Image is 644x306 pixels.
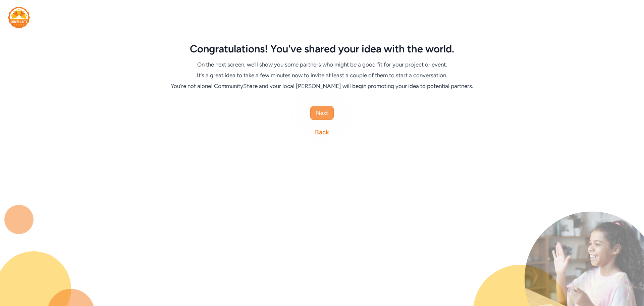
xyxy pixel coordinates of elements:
div: You're not alone! CommunityShare and your local [PERSON_NAME] will begin promoting your idea to p... [164,82,480,90]
div: On the next screen, we'll show you some partners who might be a good fit for your project or event. [164,60,480,69]
div: It's a great idea to take a few minutes now to invite at least a couple of them to start a conver... [164,71,480,79]
a: Back [315,128,329,137]
span: Next [316,109,328,117]
div: Congratulations! You've shared your idea with the world. [164,43,480,55]
button: Next [310,106,334,120]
